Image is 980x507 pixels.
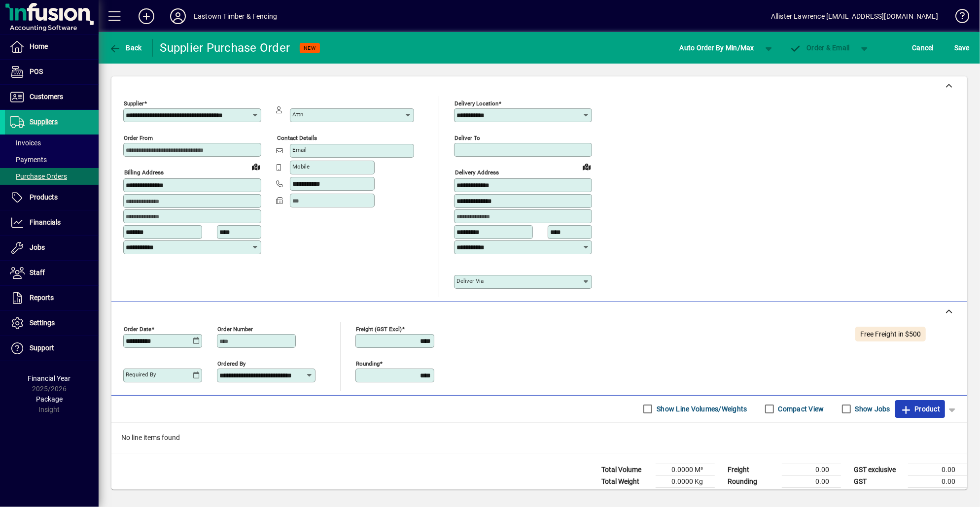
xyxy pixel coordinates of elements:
[908,487,967,500] td: 0.00
[455,135,480,141] mat-label: Deliver To
[5,135,99,151] a: Invoices
[782,475,841,487] td: 0.00
[5,85,99,109] a: Customers
[860,330,921,338] span: Free Freight in $500
[596,464,656,475] td: Total Volume
[790,44,850,52] span: Order & Email
[131,7,162,25] button: Add
[30,218,61,226] span: Financials
[28,374,71,382] span: Financial Year
[895,400,945,418] button: Product
[908,475,967,487] td: 0.00
[126,371,156,378] mat-label: Required by
[292,146,307,153] mat-label: Email
[10,139,41,147] span: Invoices
[248,159,264,174] a: View on map
[30,193,58,201] span: Products
[124,135,153,141] mat-label: Order from
[292,111,303,118] mat-label: Attn
[849,487,908,500] td: GST inclusive
[30,42,48,50] span: Home
[455,100,498,107] mat-label: Delivery Location
[109,44,142,52] span: Back
[162,7,194,25] button: Profile
[5,210,99,235] a: Financials
[124,325,151,332] mat-label: Order date
[5,311,99,336] a: Settings
[596,475,656,487] td: Total Weight
[30,68,43,75] span: POS
[194,8,277,24] div: Eastown Timber & Fencing
[30,118,58,126] span: Suppliers
[954,44,958,52] span: S
[304,45,316,51] span: NEW
[655,404,747,414] label: Show Line Volumes/Weights
[5,60,99,84] a: POS
[785,39,855,57] button: Order & Email
[30,294,54,302] span: Reports
[36,395,63,403] span: Package
[5,185,99,210] a: Products
[5,286,99,310] a: Reports
[954,40,970,56] span: ave
[900,401,940,417] span: Product
[217,325,253,332] mat-label: Order number
[30,93,63,101] span: Customers
[680,40,754,56] span: Auto Order By Min/Max
[952,39,972,57] button: Save
[908,464,967,475] td: 0.00
[160,40,290,56] div: Supplier Purchase Order
[30,269,45,276] span: Staff
[910,39,937,57] button: Cancel
[849,475,908,487] td: GST
[5,34,99,59] a: Home
[579,159,595,174] a: View on map
[5,151,99,168] a: Payments
[656,464,715,475] td: 0.0000 M³
[111,423,967,453] div: No line items found
[217,360,245,367] mat-label: Ordered by
[912,40,934,56] span: Cancel
[5,236,99,260] a: Jobs
[30,344,54,352] span: Support
[10,172,67,180] span: Purchase Orders
[948,2,968,34] a: Knowledge Base
[30,243,45,251] span: Jobs
[675,39,759,57] button: Auto Order By Min/Max
[771,8,938,24] div: Allister Lawrence [EMAIL_ADDRESS][DOMAIN_NAME]
[99,39,153,57] app-page-header-button: Back
[776,404,824,414] label: Compact View
[10,156,47,164] span: Payments
[656,475,715,487] td: 0.0000 Kg
[5,168,99,185] a: Purchase Orders
[356,360,380,367] mat-label: Rounding
[106,39,144,57] button: Back
[292,163,310,170] mat-label: Mobile
[5,336,99,361] a: Support
[853,404,890,414] label: Show Jobs
[124,100,144,107] mat-label: Supplier
[849,464,908,475] td: GST exclusive
[782,464,841,475] td: 0.00
[5,261,99,285] a: Staff
[356,325,402,332] mat-label: Freight (GST excl)
[30,319,55,327] span: Settings
[723,475,782,487] td: Rounding
[723,464,782,475] td: Freight
[456,277,484,284] mat-label: Deliver via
